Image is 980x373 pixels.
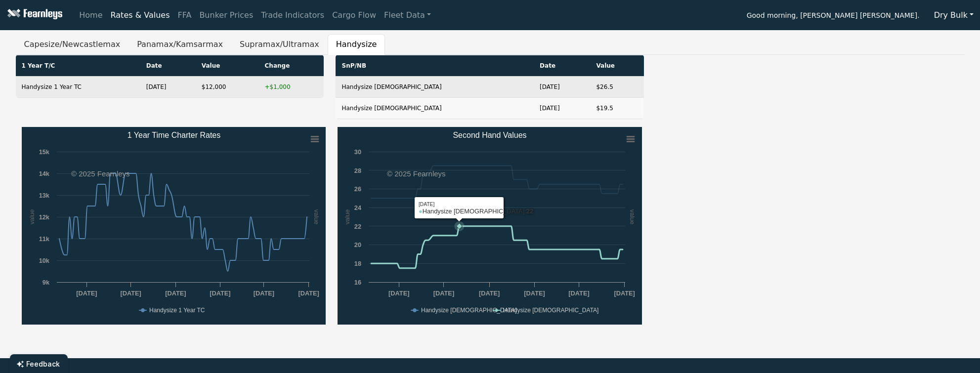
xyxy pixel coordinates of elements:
[140,77,196,98] td: [DATE]
[433,290,454,297] text: [DATE]
[149,307,205,314] text: Handysize 1 Year TC
[195,5,257,25] a: Bunker Prices
[39,170,49,177] text: 14k
[39,192,49,199] text: 13k
[42,279,49,286] text: 9k
[328,34,385,55] button: Handysize
[343,209,351,225] text: value
[534,55,590,77] th: Date
[16,55,140,77] th: 1 Year T/C
[298,290,319,297] text: [DATE]
[629,209,636,225] text: value
[259,55,324,77] th: Change
[336,55,534,77] th: SnP/NB
[354,241,361,249] text: 20
[120,290,141,297] text: [DATE]
[231,34,328,55] button: Supramax/Ultramax
[336,98,534,119] td: Handysize [DEMOGRAPHIC_DATA]
[75,5,106,25] a: Home
[534,98,590,119] td: [DATE]
[328,5,380,25] a: Cargo Flow
[387,169,446,178] text: © 2025 Fearnleys
[5,9,62,21] img: Fearnleys Logo
[354,223,361,230] text: 22
[16,77,140,98] td: Handysize 1 Year TC
[257,5,328,25] a: Trade Indicators
[453,131,527,139] text: Second Hand Values
[354,167,361,174] text: 28
[28,209,35,225] text: value
[354,185,361,193] text: 26
[503,307,599,314] text: Handysize [DEMOGRAPHIC_DATA]
[210,290,230,297] text: [DATE]
[174,5,196,25] a: FFA
[421,307,517,314] text: Handysize [DEMOGRAPHIC_DATA]
[165,290,186,297] text: [DATE]
[354,148,361,156] text: 30
[22,127,326,325] svg: 1 Year Time Charter Rates
[590,98,644,119] td: $19.5
[253,290,274,297] text: [DATE]
[107,5,174,25] a: Rates & Values
[590,77,644,98] td: $26.5
[747,8,920,25] span: Good morning, [PERSON_NAME] [PERSON_NAME].
[569,290,590,297] text: [DATE]
[590,55,644,77] th: Value
[389,290,410,297] text: [DATE]
[16,34,129,55] button: Capesize/Newcastlemax
[128,34,231,55] button: Panamax/Kamsarmax
[380,5,435,25] a: Fleet Data
[313,209,320,225] text: value
[354,260,361,267] text: 18
[524,290,545,297] text: [DATE]
[39,235,49,243] text: 11k
[354,279,361,286] text: 16
[336,77,534,98] td: Handysize [DEMOGRAPHIC_DATA]
[39,213,49,221] text: 12k
[140,55,196,77] th: Date
[39,257,49,264] text: 10k
[534,77,590,98] td: [DATE]
[354,204,362,211] text: 24
[196,77,259,98] td: $12,000
[479,290,500,297] text: [DATE]
[614,290,635,297] text: [DATE]
[127,131,220,139] text: 1 Year Time Charter Rates
[259,77,324,98] td: +$1,000
[196,55,259,77] th: Value
[338,127,642,325] svg: Second Hand Values
[71,169,130,178] text: © 2025 Fearnleys
[76,290,97,297] text: [DATE]
[39,148,49,156] text: 15k
[928,6,980,25] button: Dry Bulk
